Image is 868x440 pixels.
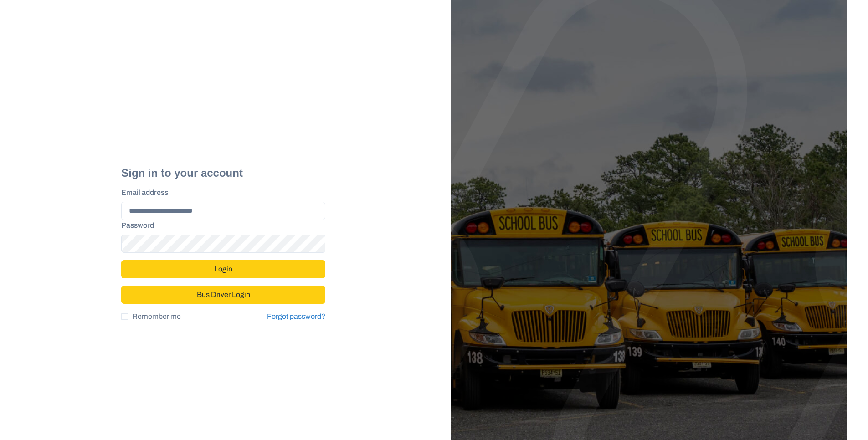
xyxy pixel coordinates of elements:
a: Forgot password? [267,312,325,320]
span: Remember me [132,311,181,322]
a: Forgot password? [267,311,325,322]
label: Password [121,220,320,231]
h2: Sign in to your account [121,167,325,180]
button: Login [121,260,325,278]
label: Email address [121,187,320,198]
a: Bus Driver Login [121,287,325,294]
button: Bus Driver Login [121,286,325,304]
